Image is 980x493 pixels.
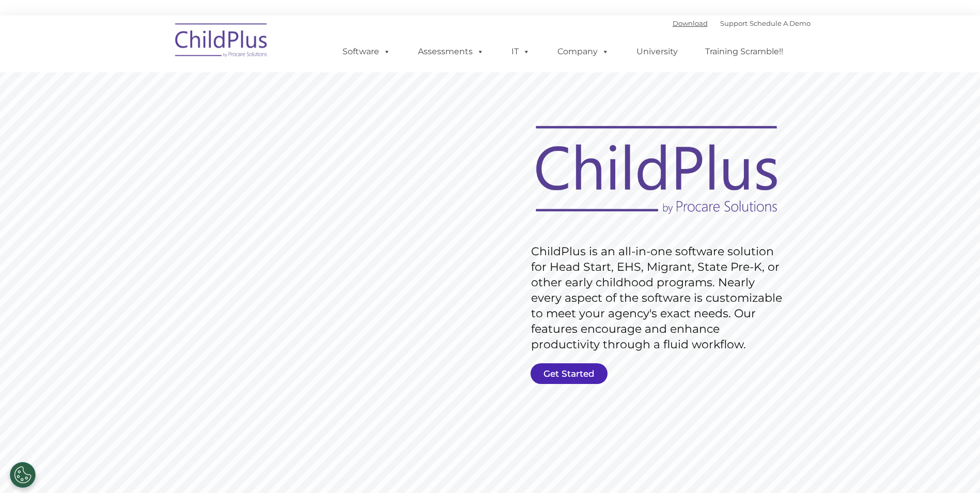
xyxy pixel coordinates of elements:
a: Download [673,19,708,27]
a: Assessments [408,41,494,62]
a: Schedule A Demo [750,19,811,27]
a: Company [547,41,619,62]
img: ChildPlus by Procare Solutions [170,16,273,68]
a: IT [501,41,540,62]
font: | [673,19,811,27]
button: Cookies Settings [10,462,36,488]
a: Training Scramble!! [695,41,794,62]
a: Support [720,19,748,27]
a: University [626,41,688,62]
a: Software [332,41,401,62]
a: Get Started [531,363,608,384]
rs-layer: ChildPlus is an all-in-one software solution for Head Start, EHS, Migrant, State Pre-K, or other ... [531,244,787,352]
